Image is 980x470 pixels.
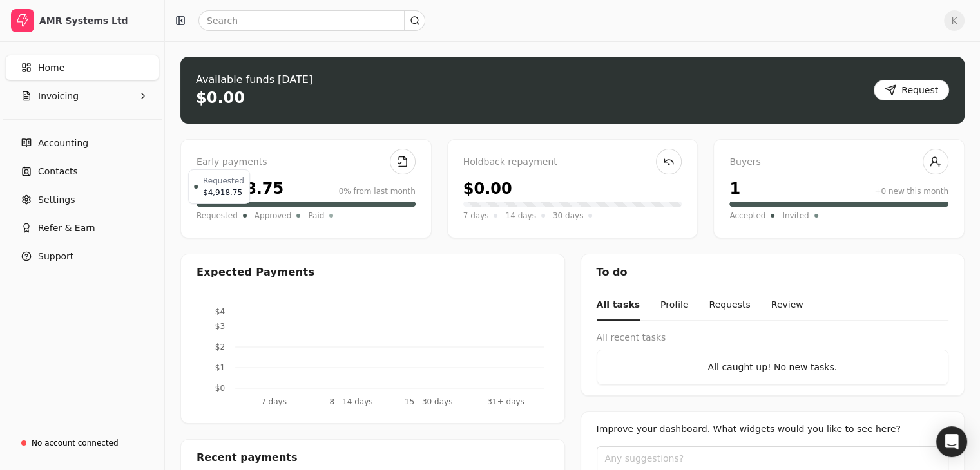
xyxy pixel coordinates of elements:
[5,243,159,269] button: Support
[405,397,453,406] tspan: 15 - 30 days
[660,290,689,321] button: Profile
[608,361,938,374] div: All caught up! No new tasks.
[782,209,809,222] span: Invited
[5,431,159,455] a: No account connected
[197,177,283,200] div: $4,918.75
[5,83,159,109] button: Invoicing
[38,89,79,103] span: Invoicing
[261,397,287,406] tspan: 7 days
[729,177,740,200] div: 1
[308,209,324,222] span: Paid
[553,209,583,222] span: 30 days
[215,343,225,352] tspan: $2
[32,437,119,449] div: No account connected
[944,10,965,31] button: K
[729,155,948,169] div: Buyers
[339,185,416,197] div: 0% from last month
[215,322,225,331] tspan: $3
[197,209,238,222] span: Requested
[196,88,245,108] div: $0.00
[38,136,88,150] span: Accounting
[38,165,78,178] span: Contacts
[729,209,765,222] span: Accepted
[487,397,524,406] tspan: 31+ days
[597,422,949,436] div: Improve your dashboard. What widgets would you like to see here?
[5,158,159,184] a: Contacts
[5,187,159,212] a: Settings
[597,331,949,344] div: All recent tasks
[255,209,292,222] span: Approved
[5,55,159,80] a: Home
[197,155,416,169] div: Early payments
[463,155,682,169] div: Holdback repayment
[38,221,95,235] span: Refer & Earn
[39,14,153,27] div: AMR Systems Ltd
[505,209,535,222] span: 14 days
[198,10,425,31] input: Search
[196,72,312,88] div: Available funds [DATE]
[771,290,803,321] button: Review
[463,177,512,200] div: $0.00
[581,254,965,290] div: To do
[463,209,489,222] span: 7 days
[197,265,314,280] div: Expected Payments
[38,193,75,207] span: Settings
[38,250,73,263] span: Support
[329,397,372,406] tspan: 8 - 14 days
[597,290,640,321] button: All tasks
[38,61,64,75] span: Home
[874,80,949,100] button: Request
[215,384,225,393] tspan: $0
[215,307,225,316] tspan: $4
[5,130,159,156] a: Accounting
[709,290,750,321] button: Requests
[936,426,967,457] div: Open Intercom Messenger
[215,363,225,372] tspan: $1
[874,185,948,197] div: +0 new this month
[5,215,159,241] button: Refer & Earn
